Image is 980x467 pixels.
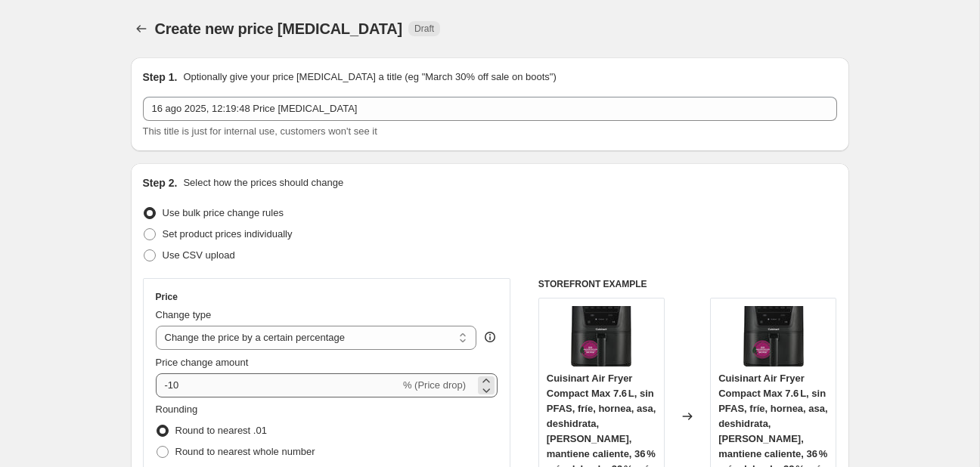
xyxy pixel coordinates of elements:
[482,329,498,345] div: help
[143,125,377,137] span: This title is just for internal use, customers won't see it
[571,306,631,366] img: 51ogrvYqRXL._AC_SL1200_80x.jpg
[156,404,198,415] span: Rounding
[183,70,556,85] p: Optionally give your price [MEDICAL_DATA] a title (eg "March 30% off sale on boots")
[156,373,400,397] input: -15
[143,97,837,121] input: 30% off holiday sale
[163,249,235,261] span: Use CSV upload
[414,23,434,35] span: Draft
[163,228,293,240] span: Set product prices individually
[156,309,212,320] span: Change type
[155,20,403,37] span: Create new price [MEDICAL_DATA]
[156,291,178,303] h3: Price
[403,379,466,391] span: % (Price drop)
[131,18,152,39] button: Price change jobs
[175,425,267,436] span: Round to nearest .01
[175,446,315,457] span: Round to nearest whole number
[163,207,284,218] span: Use bulk price change rules
[743,306,804,366] img: 51ogrvYqRXL._AC_SL1200_80x.jpg
[143,70,178,85] h2: Step 1.
[183,175,343,190] p: Select how the prices should change
[143,175,178,190] h2: Step 2.
[156,357,249,368] span: Price change amount
[538,278,837,290] h6: STOREFRONT EXAMPLE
